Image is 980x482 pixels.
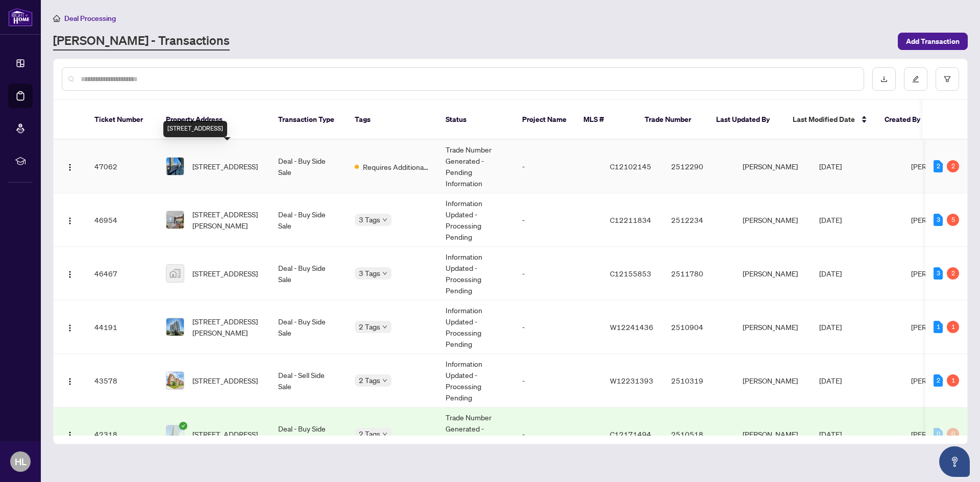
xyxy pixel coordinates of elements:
span: [PERSON_NAME] [911,215,966,224]
td: - [514,300,602,354]
div: 2 [934,160,943,172]
div: 2 [947,160,959,172]
span: check-circle [179,422,187,430]
span: down [382,324,387,329]
span: filter [944,75,951,83]
img: thumbnail-img [166,318,184,336]
span: [PERSON_NAME] [911,429,966,439]
span: W12241436 [610,322,653,332]
span: W12231393 [610,376,653,385]
span: 2 Tags [359,321,380,333]
span: down [382,378,387,383]
span: home [53,15,60,22]
td: Trade Number Generated - Pending Information [437,408,514,461]
span: [DATE] [819,322,842,332]
span: 2 Tags [359,428,380,440]
button: download [872,67,896,91]
td: 47062 [86,140,158,193]
th: Created By [876,100,938,140]
td: Deal - Sell Side Sale [270,354,347,408]
th: Tags [347,100,437,140]
span: C12155853 [610,269,651,278]
span: Add Transaction [906,33,960,49]
td: Deal - Buy Side Sale [270,408,347,461]
td: [PERSON_NAME] [734,300,811,354]
img: Logo [66,324,74,332]
span: 3 Tags [359,267,380,279]
span: [PERSON_NAME] [911,322,966,332]
span: Deal Processing [64,14,116,23]
th: Last Updated By [708,100,785,140]
button: edit [904,67,927,91]
div: 1 [947,321,959,333]
span: [PERSON_NAME] [911,376,966,385]
img: thumbnail-img [166,211,184,229]
td: 2510904 [663,300,734,354]
td: - [514,354,602,408]
span: Last Modified Date [793,114,855,125]
td: 44191 [86,300,158,354]
td: [PERSON_NAME] [734,193,811,247]
button: Logo [62,158,78,174]
div: 2 [947,267,959,280]
td: [PERSON_NAME] [734,247,811,300]
div: 2 [934,374,943,387]
td: 2510518 [663,408,734,461]
th: Trade Number [636,100,708,140]
span: [DATE] [819,429,842,439]
img: thumbnail-img [166,372,184,389]
button: Logo [62,265,78,282]
td: Information Updated - Processing Pending [437,354,514,408]
button: Logo [62,212,78,228]
th: Last Modified Date [785,100,876,140]
img: thumbnail-img [166,265,184,282]
span: [PERSON_NAME] [911,162,966,171]
td: 2512234 [663,193,734,247]
span: down [382,217,387,222]
td: [PERSON_NAME] [734,354,811,408]
span: HL [15,454,27,469]
td: 43578 [86,354,158,408]
span: Requires Additional Docs [363,161,429,172]
th: Status [437,100,514,140]
th: Project Name [514,100,575,140]
span: [STREET_ADDRESS] [192,161,258,172]
div: 0 [947,428,959,440]
span: download [880,75,888,83]
td: - [514,193,602,247]
td: Deal - Buy Side Sale [270,247,347,300]
span: [DATE] [819,215,842,224]
span: [DATE] [819,269,842,278]
td: 2512290 [663,140,734,193]
td: Information Updated - Processing Pending [437,247,514,300]
button: filter [936,67,959,91]
button: Logo [62,319,78,335]
img: Logo [66,270,74,278]
span: down [382,271,387,276]
td: 46954 [86,193,158,247]
td: 42318 [86,408,158,461]
td: Information Updated - Processing Pending [437,193,514,247]
span: [STREET_ADDRESS] [192,428,258,440]
img: thumbnail-img [166,158,184,175]
span: edit [912,75,919,83]
span: [DATE] [819,162,842,171]
span: [STREET_ADDRESS][PERSON_NAME] [192,209,262,231]
button: Logo [62,426,78,442]
td: - [514,408,602,461]
th: Ticket Number [86,100,158,140]
span: 2 Tags [359,374,380,386]
span: 3 Tags [359,214,380,225]
td: [PERSON_NAME] [734,408,811,461]
a: [PERSON_NAME] - Transactions [53,32,230,50]
div: 1 [947,374,959,387]
div: 3 [934,214,943,226]
td: - [514,247,602,300]
span: [STREET_ADDRESS][PERSON_NAME] [192,316,262,338]
span: [STREET_ADDRESS] [192,268,258,279]
div: 3 [934,267,943,280]
img: Logo [66,431,74,439]
th: MLS # [575,100,636,140]
td: 2511780 [663,247,734,300]
button: Open asap [939,446,970,477]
